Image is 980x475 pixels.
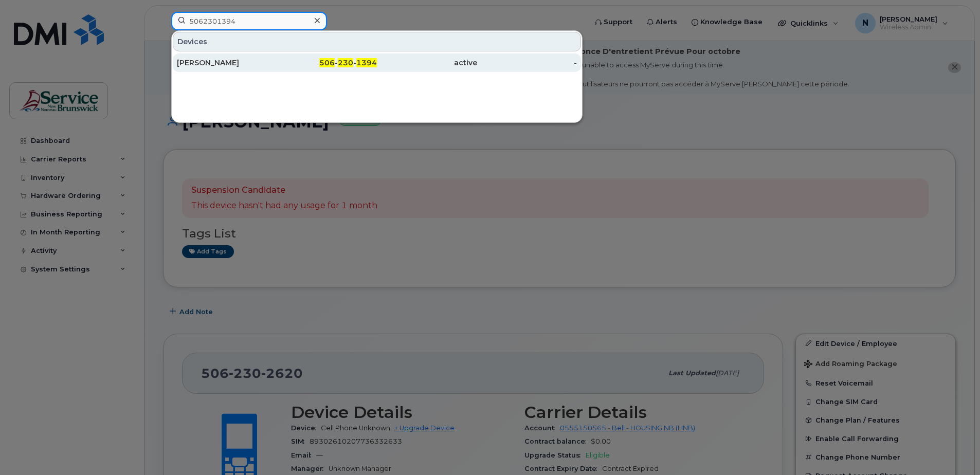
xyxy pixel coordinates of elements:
span: 506 [319,58,335,67]
span: 230 [338,58,353,67]
div: - [477,58,577,68]
span: 1394 [356,58,377,67]
div: active [377,58,477,68]
div: [PERSON_NAME] [177,58,277,68]
a: [PERSON_NAME]506-230-1394active- [173,53,581,72]
div: - - [277,58,377,68]
div: Devices [173,32,581,51]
